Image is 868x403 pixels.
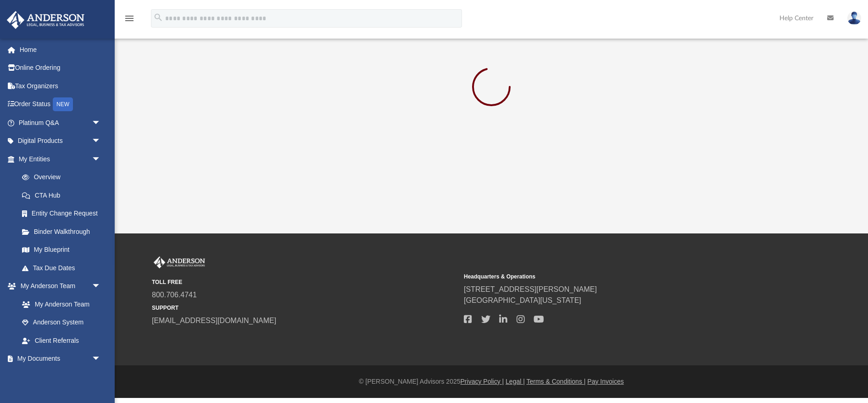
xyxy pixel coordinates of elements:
[6,114,115,132] a: Platinum Q&Aarrow_drop_down
[92,150,110,169] span: arrow_drop_down
[92,132,110,151] span: arrow_drop_down
[13,168,115,187] a: Overview
[6,59,115,77] a: Online Ordering
[152,304,457,312] small: SUPPORT
[6,95,115,114] a: Order StatusNEW
[152,291,197,299] a: 800.706.4741
[153,12,163,23] i: search
[92,277,110,296] span: arrow_drop_down
[92,350,110,369] span: arrow_drop_down
[13,241,110,259] a: My Blueprint
[464,272,769,281] small: Headquarters & Operations
[6,77,115,95] a: Tax Organizers
[6,150,115,168] a: My Entitiesarrow_drop_down
[6,277,110,295] a: My Anderson Teamarrow_drop_down
[506,378,525,385] a: Legal |
[4,11,87,29] img: Anderson Advisors Platinum Portal
[847,11,861,25] img: User Pic
[13,204,115,223] a: Entity Change Request
[6,350,110,368] a: My Documentsarrow_drop_down
[464,285,597,293] a: [STREET_ADDRESS][PERSON_NAME]
[527,378,586,385] a: Terms & Conditions |
[53,97,73,111] div: NEW
[124,17,135,24] a: menu
[13,259,115,277] a: Tax Due Dates
[115,377,868,386] div: © [PERSON_NAME] Advisors 2025
[461,378,504,385] a: Privacy Policy |
[6,40,115,59] a: Home
[13,313,110,332] a: Anderson System
[587,378,623,385] a: Pay Invoices
[6,132,115,150] a: Digital Productsarrow_drop_down
[464,296,581,304] a: [GEOGRAPHIC_DATA][US_STATE]
[124,13,135,24] i: menu
[152,278,457,286] small: TOLL FREE
[13,186,115,204] a: CTA Hub
[13,222,115,241] a: Binder Walkthrough
[152,256,207,268] img: Anderson Advisors Platinum Portal
[152,317,276,324] a: [EMAIL_ADDRESS][DOMAIN_NAME]
[92,114,110,132] span: arrow_drop_down
[13,368,106,386] a: Box
[13,295,106,313] a: My Anderson Team
[13,331,110,350] a: Client Referrals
